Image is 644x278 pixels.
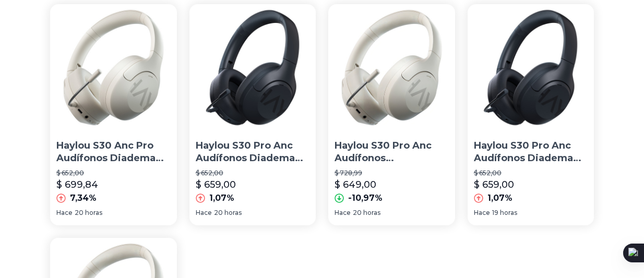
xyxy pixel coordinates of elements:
[209,192,234,204] p: 1,07%
[335,139,449,165] p: Haylou S30 Pro Anc Audífonos Inalámbricos Con Micrófono
[328,4,455,225] a: Haylou S30 Pro Anc Audífonos Inalámbricos Con MicrófonoHaylou S30 Pro Anc Audífonos Inalámbricos ...
[50,4,177,225] a: Haylou S30 Anc Pro Audífonos Diadema Con Micrófono Bt5.4Haylou S30 Anc Pro Audífonos Diadema Con ...
[335,209,351,217] span: Hace
[189,4,316,225] a: Haylou S30 Pro Anc Audífonos Diadema Con Micrófono Bt5.4Haylou S30 Pro Anc Audífonos Diadema Con ...
[353,209,380,217] span: 20 horas
[474,209,490,217] span: Hace
[75,209,102,217] span: 20 horas
[70,192,97,204] p: 7,34%
[474,169,588,177] p: $ 652,00
[487,192,512,204] p: 1,07%
[468,4,594,225] a: Haylou S30 Pro Anc Audífonos Diadema Gamer Inalámbricos/con Micrófono, Bluetooth 5.4, Llamadas Ma...
[196,177,236,192] p: $ 659,00
[56,169,171,177] p: $ 652,00
[468,4,594,131] img: Haylou S30 Pro Anc Audífonos Diadema Gamer Inalámbricos/con Micrófono, Bluetooth 5.4, Llamadas Ma...
[189,4,316,131] img: Haylou S30 Pro Anc Audífonos Diadema Con Micrófono Bt5.4
[328,4,455,131] img: Haylou S30 Pro Anc Audífonos Inalámbricos Con Micrófono
[335,169,449,177] p: $ 728,99
[492,209,517,217] span: 19 horas
[56,139,171,165] p: Haylou S30 Anc Pro Audífonos Diadema Con Micrófono Bt5.4
[196,169,310,177] p: $ 652,00
[50,4,177,131] img: Haylou S30 Anc Pro Audífonos Diadema Con Micrófono Bt5.4
[196,139,310,165] p: Haylou S30 Pro Anc Audífonos Diadema Con Micrófono Bt5.4
[474,177,514,192] p: $ 659,00
[214,209,242,217] span: 20 horas
[196,209,212,217] span: Hace
[474,139,588,165] p: Haylou S30 Pro Anc Audífonos Diadema Gamer Inalámbricos/con Micrófono, Bluetooth 5.4, Llamadas Ma...
[335,177,376,192] p: $ 649,00
[56,177,98,192] p: $ 699,84
[56,209,73,217] span: Hace
[348,192,383,204] p: -10,97%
